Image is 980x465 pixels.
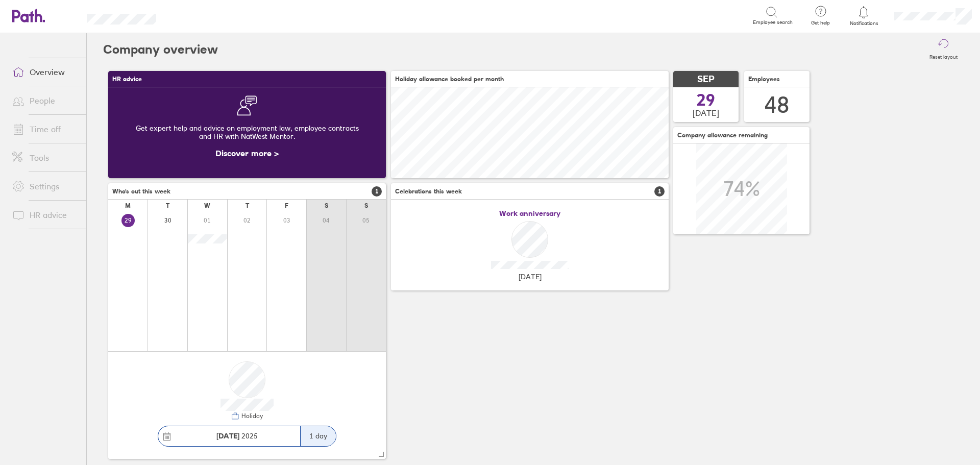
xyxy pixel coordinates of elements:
a: Overview [4,62,86,82]
span: Who's out this week [112,188,170,195]
span: Company allowance remaining [677,132,768,139]
div: F [285,202,288,209]
span: Holiday allowance booked per month [395,76,504,83]
div: S [364,202,368,209]
strong: [DATE] [216,431,239,440]
div: W [204,202,210,209]
a: People [4,90,86,111]
span: Employees [748,76,780,83]
span: Employee search [753,19,793,26]
span: Work anniversary [499,209,560,217]
a: Tools [4,148,86,168]
div: Holiday [239,412,263,420]
span: HR advice [112,76,142,83]
span: [DATE] [693,108,719,117]
a: Discover more > [215,148,279,158]
span: 1 [654,186,665,197]
label: Reset layout [923,51,964,60]
span: Get help [804,20,837,26]
div: S [325,202,328,209]
span: SEP [697,74,715,85]
div: 48 [765,92,789,118]
div: M [125,202,131,209]
span: Celebrations this week [395,188,462,195]
div: Get expert help and advice on employment law, employee contracts and HR with NatWest Mentor. [116,116,378,149]
span: 2025 [216,432,258,440]
a: Notifications [847,5,880,27]
div: T [246,202,249,209]
h2: Company overview [103,33,218,66]
button: Reset layout [923,33,964,66]
a: HR advice [4,205,86,225]
div: 1 day [300,426,336,446]
div: T [166,202,169,209]
a: Time off [4,119,86,139]
span: Notifications [847,20,880,27]
a: Settings [4,176,86,197]
div: Search [184,11,210,20]
span: [DATE] [519,273,542,281]
span: 1 [372,186,382,197]
span: 29 [697,92,715,108]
